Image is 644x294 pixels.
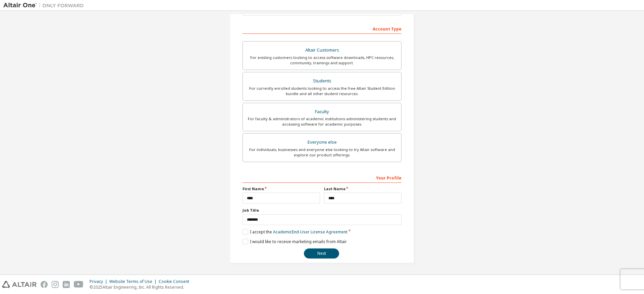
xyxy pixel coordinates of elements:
[247,86,397,96] div: For currently enrolled students looking to access the free Altair Student Edition bundle and all ...
[247,138,397,147] div: Everyone else
[247,46,397,55] div: Altair Customers
[324,186,401,192] label: Last Name
[243,239,347,244] label: I would like to receive marketing emails from Altair
[90,279,109,284] div: Privacy
[41,281,48,288] img: facebook.svg
[3,2,87,9] img: Altair One
[243,172,401,183] div: Your Profile
[243,208,401,213] label: Job Title
[109,279,159,284] div: Website Terms of Use
[63,281,70,288] img: linkedin.svg
[52,281,59,288] img: instagram.svg
[243,186,320,192] label: First Name
[247,116,397,127] div: For faculty & administrators of academic institutions administering students and accessing softwa...
[74,281,84,288] img: youtube.svg
[273,229,347,235] a: Academic End-User License Agreement
[247,107,397,117] div: Faculty
[247,147,397,158] div: For individuals, businesses and everyone else looking to try Altair software and explore our prod...
[243,229,347,235] label: I accept the
[243,23,401,34] div: Account Type
[90,284,193,290] p: © 2025 Altair Engineering, Inc. All Rights Reserved.
[247,55,397,66] div: For existing customers looking to access software downloads, HPC resources, community, trainings ...
[159,279,193,284] div: Cookie Consent
[304,248,339,259] button: Next
[2,281,37,288] img: altair_logo.svg
[247,76,397,86] div: Students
